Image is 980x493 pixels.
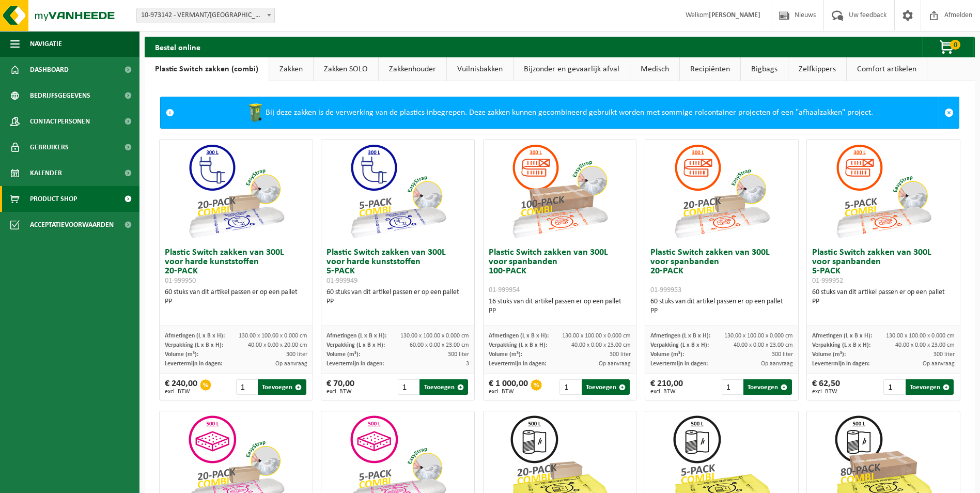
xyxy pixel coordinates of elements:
span: Op aanvraag [923,361,955,367]
span: 60.00 x 0.00 x 23.00 cm [410,342,469,348]
span: Afmetingen (L x B x H): [326,333,386,339]
span: Kalender [30,160,62,186]
span: Volume (m³): [165,351,198,358]
div: 16 stuks van dit artikel passen er op een pallet [489,297,631,316]
span: Verpakking (L x B x H): [650,342,709,348]
a: Zakkenhouder [379,57,446,81]
span: 40.00 x 0.00 x 23.00 cm [734,342,793,348]
span: 130.00 x 100.00 x 0.000 cm [724,333,793,339]
button: Toevoegen [906,379,954,395]
span: 01-999953 [650,286,681,294]
span: Afmetingen (L x B x H): [650,333,710,339]
a: Bigbags [741,57,788,81]
span: Afmetingen (L x B x H): [812,333,872,339]
input: 1 [722,379,742,395]
span: Levertermijn in dagen: [812,361,869,367]
span: excl. BTW [165,389,197,395]
span: excl. BTW [489,389,528,395]
span: Gebruikers [30,134,69,160]
span: 01-999950 [165,277,196,285]
span: excl. BTW [650,389,683,395]
img: 01-999954 [508,140,611,243]
span: Contactpersonen [30,109,90,134]
img: 01-999950 [184,140,288,243]
div: € 240,00 [165,379,197,395]
input: 1 [236,379,257,395]
img: WB-0240-HPE-GN-50.png [245,102,266,123]
span: Afmetingen (L x B x H): [165,333,225,339]
span: 01-999952 [812,277,843,285]
span: Afmetingen (L x B x H): [489,333,549,339]
img: 01-999953 [670,140,773,243]
a: Medisch [630,57,679,81]
button: Toevoegen [258,379,306,395]
span: 130.00 x 100.00 x 0.000 cm [400,333,469,339]
div: € 1 000,00 [489,379,528,395]
span: 300 liter [286,351,307,358]
span: Op aanvraag [599,361,631,367]
div: 60 stuks van dit artikel passen er op een pallet [650,297,793,316]
button: Toevoegen [743,379,791,395]
span: Levertermijn in dagen: [489,361,546,367]
a: Zakken SOLO [314,57,378,81]
a: Plastic Switch zakken (combi) [145,57,269,81]
h2: Bestel online [145,37,211,57]
button: Toevoegen [582,379,630,395]
img: 01-999952 [832,140,935,243]
span: 10-973142 - VERMANT/WILRIJK - WILRIJK [136,8,275,23]
strong: [PERSON_NAME] [709,11,760,19]
span: excl. BTW [812,389,840,395]
span: Volume (m³): [489,351,522,358]
div: € 70,00 [326,379,354,395]
span: 40.00 x 0.00 x 23.00 cm [895,342,955,348]
span: Verpakking (L x B x H): [812,342,870,348]
span: 130.00 x 100.00 x 0.000 cm [886,333,955,339]
a: Bijzonder en gevaarlijk afval [514,57,630,81]
input: 1 [398,379,418,395]
span: Levertermijn in dagen: [165,361,222,367]
a: Zakken [269,57,313,81]
h3: Plastic Switch zakken van 300L voor harde kunststoffen 5-PACK [326,248,469,285]
button: 0 [922,37,974,57]
button: Toevoegen [419,379,468,395]
span: 0 [950,40,960,50]
span: 3 [466,361,469,367]
span: 01-999949 [326,277,357,285]
input: 1 [883,379,904,395]
h3: Plastic Switch zakken van 300L voor spanbanden 20-PACK [650,248,793,295]
div: PP [165,297,307,306]
div: € 62,50 [812,379,840,395]
h3: Plastic Switch zakken van 300L voor spanbanden 5-PACK [812,248,955,285]
div: PP [489,306,631,316]
a: Zelfkippers [788,57,846,81]
span: Verpakking (L x B x H): [489,342,547,348]
img: 01-999949 [346,140,449,243]
input: 1 [559,379,580,395]
span: 300 liter [772,351,793,358]
span: Acceptatievoorwaarden [30,212,114,238]
span: 01-999954 [489,286,520,294]
h3: Plastic Switch zakken van 300L voor spanbanden 100-PACK [489,248,631,295]
div: PP [326,297,469,306]
div: PP [812,297,955,306]
a: Recipiënten [680,57,740,81]
span: Levertermijn in dagen: [650,361,708,367]
span: Product Shop [30,186,77,212]
div: 60 stuks van dit artikel passen er op een pallet [165,288,307,306]
span: 300 liter [934,351,955,358]
span: Volume (m³): [812,351,846,358]
span: Volume (m³): [326,351,360,358]
span: 130.00 x 100.00 x 0.000 cm [239,333,307,339]
span: 300 liter [448,351,469,358]
span: Volume (m³): [650,351,684,358]
div: PP [650,306,793,316]
span: excl. BTW [326,389,354,395]
div: € 210,00 [650,379,683,395]
div: Bij deze zakken is de verwerking van de plastics inbegrepen. Deze zakken kunnen gecombineerd gebr... [179,97,939,128]
span: 40.00 x 0.00 x 20.00 cm [248,342,307,348]
a: Sluit melding [939,97,959,128]
iframe: chat widget [5,470,173,493]
span: Verpakking (L x B x H): [165,342,223,348]
span: Op aanvraag [761,361,793,367]
span: Op aanvraag [275,361,307,367]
